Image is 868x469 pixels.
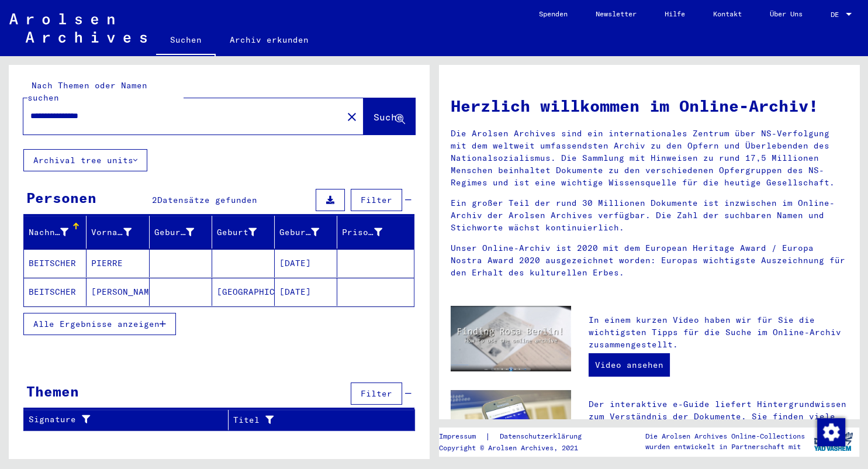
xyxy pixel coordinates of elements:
div: Geburtsdatum [279,226,319,239]
p: Ein großer Teil der rund 30 Millionen Dokumente ist inzwischen im Online-Archiv der Arolsen Archi... [451,197,848,234]
mat-header-cell: Nachname [24,216,87,249]
p: Der interaktive e-Guide liefert Hintergrundwissen zum Verständnis der Dokumente. Sie finden viele... [589,398,848,460]
div: Geburt‏ [217,226,257,239]
div: | [439,430,596,443]
p: Copyright © Arolsen Archives, 2021 [439,443,596,453]
h1: Herzlich willkommen im Online-Archiv! [451,94,848,118]
a: Archiv erkunden [216,26,323,54]
mat-header-cell: Geburtsdatum [275,216,337,249]
p: Die Arolsen Archives sind ein internationales Zentrum über NS-Verfolgung mit dem weltweit umfasse... [451,127,848,189]
div: Titel [233,411,400,429]
div: Prisoner # [342,226,382,239]
span: Filter [361,388,392,399]
mat-header-cell: Vorname [87,216,149,249]
div: Nachname [29,226,68,239]
mat-header-cell: Prisoner # [337,216,413,249]
img: Zustimmung ändern [817,418,845,446]
p: Die Arolsen Archives Online-Collections [645,431,805,442]
mat-cell: [DATE] [275,249,337,277]
div: Personen [26,187,96,208]
img: video.jpg [451,306,571,371]
img: yv_logo.png [811,427,855,456]
div: Signature [29,413,213,426]
div: Signature [29,411,228,429]
div: Titel [233,414,385,426]
button: Archival tree units [23,149,147,171]
span: 2 [152,195,157,205]
a: Datenschutzerklärung [490,430,596,443]
a: Suchen [156,26,216,56]
div: Nachname [29,223,86,242]
p: Unser Online-Archiv ist 2020 mit dem European Heritage Award / Europa Nostra Award 2020 ausgezeic... [451,242,848,279]
p: wurden entwickelt in Partnerschaft mit [645,442,805,452]
mat-cell: [PERSON_NAME] [87,278,149,306]
img: Arolsen_neg.svg [9,13,147,43]
mat-header-cell: Geburtsname [150,216,212,249]
mat-cell: PIERRE [87,249,149,277]
div: Prisoner # [342,223,399,242]
span: Filter [361,195,392,205]
mat-header-cell: Geburt‏ [212,216,275,249]
p: In einem kurzen Video haben wir für Sie die wichtigsten Tipps für die Suche im Online-Archiv zusa... [589,314,848,351]
button: Filter [351,189,402,211]
div: Geburt‏ [217,223,274,242]
span: DE [831,11,843,19]
span: Alle Ergebnisse anzeigen [33,319,160,329]
div: Zustimmung ändern [817,418,845,446]
mat-cell: [DATE] [275,278,337,306]
button: Clear [340,105,364,128]
mat-cell: [GEOGRAPHIC_DATA] [212,278,275,306]
button: Alle Ergebnisse anzeigen [23,313,176,335]
div: Geburtsdatum [279,223,337,242]
div: Geburtsname [154,223,212,242]
a: Impressum [439,430,485,443]
span: Datensätze gefunden [157,195,257,205]
div: Themen [26,381,79,402]
mat-cell: BEITSCHER [24,278,87,306]
div: Geburtsname [154,226,194,239]
mat-icon: close [345,110,359,124]
div: Vorname [91,226,131,239]
mat-cell: BEITSCHER [24,249,87,277]
div: Vorname [91,223,148,242]
button: Filter [351,382,402,405]
mat-label: Nach Themen oder Namen suchen [27,80,147,103]
span: Suche [374,111,403,123]
button: Suche [364,98,415,135]
a: Video ansehen [589,353,670,377]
